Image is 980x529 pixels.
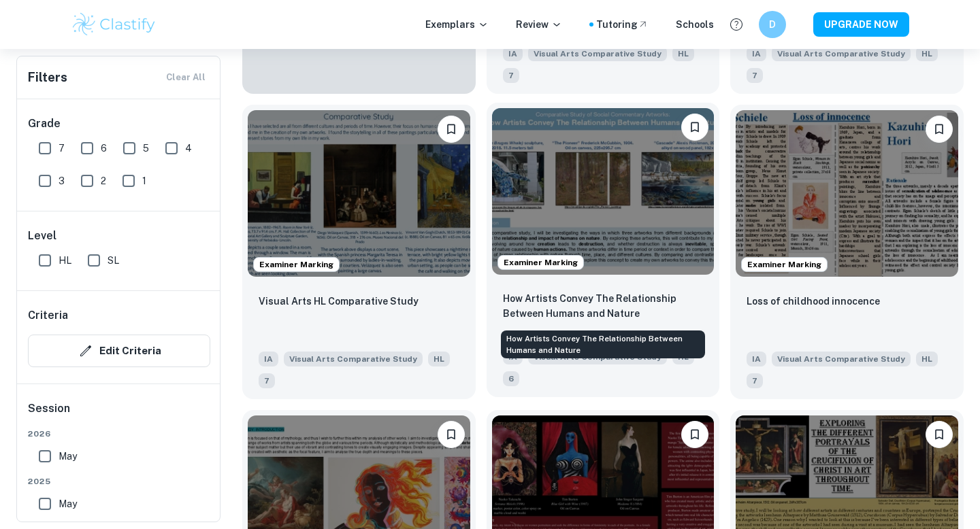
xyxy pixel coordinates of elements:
button: Bookmark [681,421,708,448]
span: 5 [143,141,149,156]
span: 7 [259,373,275,388]
span: HL [428,352,450,366]
img: Visual Arts Comparative Study IA example thumbnail: How Artists Convey The Relationship Betw [492,108,715,275]
span: SL [108,253,119,268]
p: Loss of childhood innocence [747,294,880,309]
h6: Filters [28,68,67,87]
button: UPGRADE NOW [813,12,909,37]
span: Visual Arts Comparative Study [528,46,667,61]
button: Help and Feedback [725,13,748,36]
a: Schools [676,17,714,32]
button: Bookmark [438,421,465,448]
div: How Artists Convey The Relationship Between Humans and Nature [501,330,705,358]
h6: Session [28,400,210,428]
span: Visual Arts Comparative Study [772,46,911,61]
h6: Grade [28,116,210,132]
p: Exemplars [425,17,489,32]
span: Visual Arts Comparative Study [772,352,911,366]
span: Examiner Marking [254,258,339,271]
span: 6 [101,141,107,156]
button: Bookmark [926,116,953,143]
h6: D [765,17,781,32]
a: Examiner MarkingBookmarkLoss of childhood innocenceIAVisual Arts Comparative StudyHL7 [730,105,964,399]
span: IA [747,352,766,366]
button: Bookmark [438,116,465,143]
a: Examiner MarkingBookmarkVisual Arts HL Comparative StudyIAVisual Arts Comparative StudyHL7 [242,105,476,399]
p: Visual Arts HL Comparative Study [259,294,419,309]
h6: Level [28,228,210,244]
p: Review [516,17,562,32]
span: 4 [185,141,192,156]
span: HL [916,46,938,61]
span: 7 [59,141,65,156]
img: Visual Arts Comparative Study IA example thumbnail: Visual Arts HL Comparative Study [248,110,470,277]
span: May [59,449,77,464]
span: Visual Arts Comparative Study [284,352,423,366]
span: IA [259,352,278,366]
img: Visual Arts Comparative Study IA example thumbnail: Loss of childhood innocence [736,110,958,277]
span: 7 [747,373,763,388]
p: How Artists Convey The Relationship Between Humans and Nature [503,291,704,321]
h6: Criteria [28,307,68,324]
a: Examiner MarkingBookmarkHow Artists Convey The Relationship Between Humans and NatureIAVisual Art... [487,105,720,399]
span: 1 [142,173,146,188]
span: 7 [503,68,519,83]
span: 6 [503,371,519,386]
span: 3 [59,173,65,188]
span: May [59,496,77,511]
span: 2 [101,173,106,188]
span: 2026 [28,428,210,440]
span: HL [59,253,71,268]
span: 7 [747,68,763,83]
button: Edit Criteria [28,335,210,367]
button: D [759,11,786,38]
span: HL [916,352,938,366]
button: Bookmark [681,114,708,141]
img: Clastify logo [71,11,157,38]
span: Examiner Marking [498,256,583,269]
span: HL [672,46,694,61]
span: IA [747,46,766,61]
span: 2025 [28,475,210,488]
span: IA [503,46,523,61]
a: Tutoring [596,17,649,32]
button: Bookmark [926,421,953,448]
span: Examiner Marking [742,258,827,271]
